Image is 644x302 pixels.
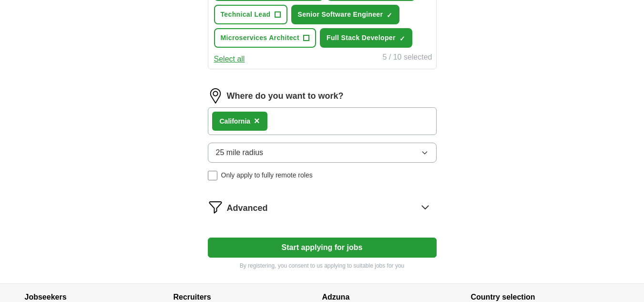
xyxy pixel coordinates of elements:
[320,28,412,48] button: Full Stack Developer✓
[399,35,405,42] span: ✓
[254,115,260,126] span: ×
[208,199,223,215] img: filter
[221,10,271,20] span: Technical Lead
[221,33,300,43] span: Microservices Architect
[208,143,437,163] button: 25 mile radius
[208,171,217,180] input: Only apply to fully remote roles
[208,88,223,104] img: location.png
[214,5,287,24] button: Technical Lead
[221,170,313,180] span: Only apply to fully remote roles
[214,28,317,48] button: Microservices Architect
[220,116,251,126] div: rnia
[291,5,400,24] button: Senior Software Engineer✓
[208,238,437,258] button: Start applying for jobs
[216,147,264,158] span: 25 mile radius
[208,261,437,270] p: By registering, you consent to us applying to suitable jobs for you
[298,10,383,20] span: Senior Software Engineer
[227,90,344,103] label: Where do you want to work?
[382,52,432,65] div: 5 / 10 selected
[227,202,268,215] span: Advanced
[254,114,260,128] button: ×
[214,53,245,65] button: Select all
[387,11,392,19] span: ✓
[220,117,238,125] strong: Califo
[327,33,396,43] span: Full Stack Developer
